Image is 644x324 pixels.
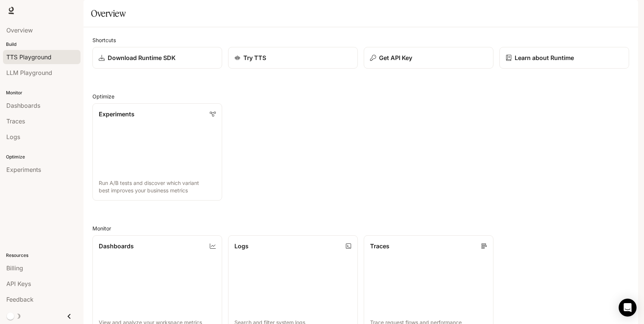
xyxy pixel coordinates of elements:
[92,92,629,100] h2: Optimize
[228,47,358,69] a: Try TTS
[99,179,216,194] p: Run A/B tests and discover which variant best improves your business metrics
[379,53,412,62] p: Get API Key
[234,242,249,251] p: Logs
[92,103,222,201] a: ExperimentsRun A/B tests and discover which variant best improves your business metrics
[92,36,629,44] h2: Shortcuts
[499,47,629,69] a: Learn about Runtime
[91,6,126,21] h1: Overview
[108,53,176,62] p: Download Runtime SDK
[619,299,637,317] div: Open Intercom Messenger
[243,53,266,62] p: Try TTS
[92,47,222,69] a: Download Runtime SDK
[515,53,574,62] p: Learn about Runtime
[99,110,135,119] p: Experiments
[364,47,493,69] button: Get API Key
[92,224,629,232] h2: Monitor
[370,242,389,251] p: Traces
[99,242,134,251] p: Dashboards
